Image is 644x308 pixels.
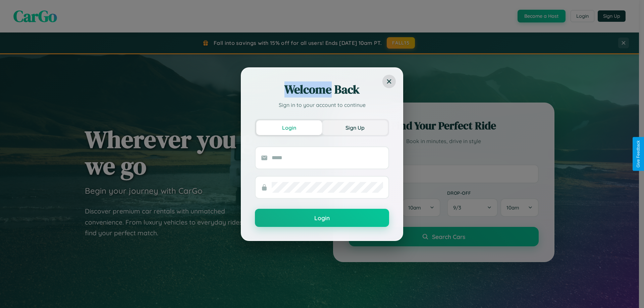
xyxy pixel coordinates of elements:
[256,120,322,135] button: Login
[255,101,389,109] p: Sign in to your account to continue
[255,209,389,227] button: Login
[255,81,389,98] h2: Welcome Back
[322,120,388,135] button: Sign Up
[636,140,641,168] div: Give Feedback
